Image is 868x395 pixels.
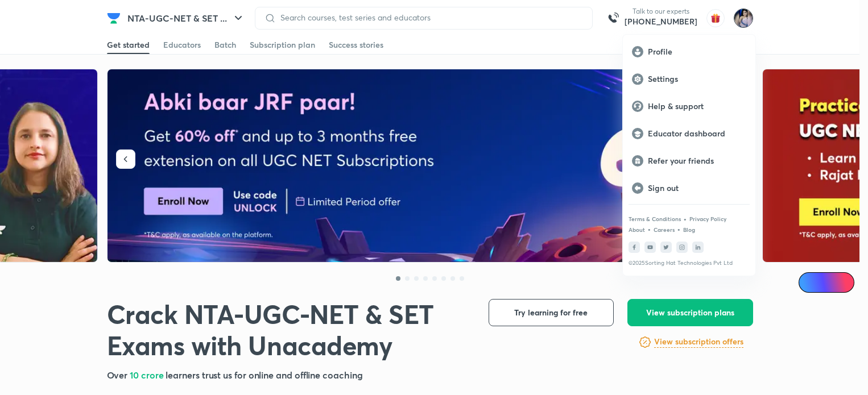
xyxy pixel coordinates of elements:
[648,101,746,111] p: Help & support
[647,224,651,234] div: •
[648,156,746,166] p: Refer your friends
[648,128,746,139] p: Educator dashboard
[623,65,755,93] a: Settings
[629,260,750,267] p: © 2025 Sorting Hat Technologies Pvt Ltd
[623,120,755,147] a: Educator dashboard
[623,93,755,120] a: Help & support
[648,74,746,84] p: Settings
[677,224,681,234] div: •
[689,215,726,222] a: Privacy Policy
[648,183,746,193] p: Sign out
[683,226,695,233] a: Blog
[629,226,645,233] a: About
[623,147,755,174] a: Refer your friends
[648,47,746,57] p: Profile
[629,215,681,222] a: Terms & Conditions
[683,214,687,224] div: •
[654,226,675,233] a: Careers
[623,38,755,65] a: Profile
